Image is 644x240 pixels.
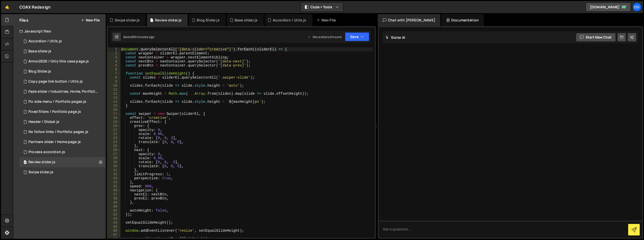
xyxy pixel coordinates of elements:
[108,132,120,136] div: 22
[308,35,342,39] div: Dev and prod in sync
[1,1,13,13] a: 🤙
[19,157,106,167] div: Review slider.js
[108,204,120,209] div: 40
[108,184,120,188] div: 35
[108,84,120,88] div: 10
[108,200,120,204] div: 39
[19,107,106,117] div: 14632/39741.js
[301,3,343,12] button: Code + Tools
[28,110,81,114] div: Fixed filters / Portfolio page.js
[28,130,88,134] div: No follow links / Portfolio pages.js
[108,100,120,104] div: 14
[28,49,51,54] div: Base slider.js
[13,26,106,36] div: Javascript files
[19,66,106,77] div: Blog Slider.js
[316,18,338,23] div: New File
[108,225,120,229] div: 45
[108,176,120,180] div: 33
[345,32,369,41] button: Save
[108,221,120,225] div: 44
[108,112,120,116] div: 17
[108,229,120,233] div: 46
[108,168,120,172] div: 31
[441,14,484,26] div: Documentation
[235,18,258,23] div: Base slider.js
[108,47,120,51] div: 1
[19,36,106,46] div: 14632/37943.js
[19,127,106,137] div: 14632/40149.js
[28,150,65,154] div: Process accordion.js
[19,4,51,10] div: COAX Redesign
[108,140,120,144] div: 24
[19,137,106,147] div: 14632/39525.js
[108,76,120,80] div: 8
[576,33,616,42] button: Start new chat
[19,17,28,23] h2: Files
[108,164,120,168] div: 30
[28,69,51,74] div: Blog Slider.js
[108,104,120,108] div: 15
[108,63,120,67] div: 5
[108,96,120,100] div: 13
[385,35,406,40] h2: Slater AI
[378,14,440,26] div: Chat with [PERSON_NAME]
[108,72,120,76] div: 7
[19,87,107,97] div: 14632/39082.js
[108,188,120,192] div: 36
[108,92,120,96] div: 12
[132,35,154,39] div: 59 minutes ago
[108,217,120,221] div: 43
[197,18,219,23] div: Blog Slider.js
[28,59,89,64] div: Armor2020 / Only this case page.js
[19,56,106,66] div: 14632/40346.js
[28,170,53,175] div: Swipe slider.js
[19,46,106,56] div: Base slider.js
[19,147,106,157] div: 14632/38280.js
[108,55,120,59] div: 3
[632,3,641,12] a: CO
[19,167,106,177] div: Swipe slider.js
[108,196,120,200] div: 38
[108,108,120,112] div: 16
[108,148,120,152] div: 26
[108,120,120,124] div: 19
[24,161,27,165] span: 77
[28,160,55,164] div: Review slider.js
[28,120,59,124] div: Header / Global.js
[108,88,120,92] div: 11
[28,79,83,84] div: Copy page link button / Utils.js
[108,213,120,217] div: 42
[108,152,120,156] div: 27
[108,136,120,140] div: 23
[28,99,86,104] div: Fix side menu / Portfolio pages.js
[108,128,120,132] div: 21
[108,51,120,55] div: 2
[28,89,98,94] div: Fade slider / Industries, Home, Portfolio.js
[108,209,120,213] div: 41
[108,192,120,196] div: 37
[108,144,120,148] div: 25
[108,160,120,164] div: 29
[108,116,120,120] div: 18
[108,67,120,72] div: 6
[586,3,631,12] a: [DOMAIN_NAME]
[28,140,81,144] div: Partners slider / Home page.js
[155,18,182,23] div: Review slider.js
[81,18,100,22] button: New File
[108,59,120,63] div: 4
[108,80,120,84] div: 9
[108,156,120,160] div: 28
[123,35,154,39] div: Saved
[108,180,120,184] div: 34
[19,97,106,107] div: 14632/39704.js
[108,233,120,237] div: 47
[108,172,120,176] div: 32
[19,117,106,127] div: 14632/38826.js
[19,77,106,87] div: 14632/39688.js
[28,39,62,44] div: Accordion / Utils.js
[273,18,306,23] div: Accordion / Utils.js
[115,18,140,23] div: Swipe slider.js
[108,124,120,128] div: 20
